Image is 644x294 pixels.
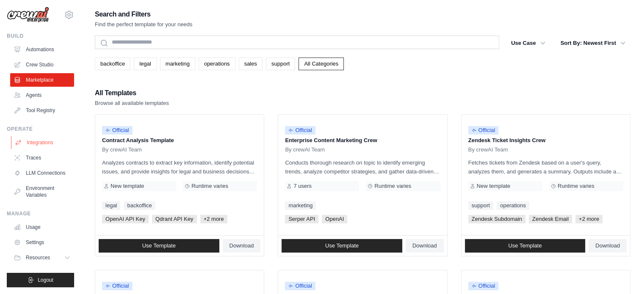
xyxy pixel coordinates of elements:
[10,104,74,117] a: Tool Registry
[102,158,257,176] p: Analyzes contracts to extract key information, identify potential issues, and provide insights fo...
[7,210,74,217] div: Manage
[529,215,572,223] span: Zendesk Email
[95,99,169,107] p: Browse all available templates
[191,183,228,190] span: Runtime varies
[102,201,120,210] a: legal
[406,239,444,253] a: Download
[595,242,620,249] span: Download
[239,58,263,70] a: sales
[95,58,130,70] a: backoffice
[468,126,499,135] span: Official
[102,126,133,135] span: Official
[575,215,603,223] span: +2 more
[7,33,74,39] div: Build
[223,239,261,253] a: Download
[285,282,315,290] span: Official
[468,158,623,176] p: Fetches tickets from Zendesk based on a user's query, analyzes them, and generates a summary. Out...
[95,20,193,29] p: Find the perfect template for your needs
[299,58,344,70] a: All Categories
[142,242,176,249] span: Use Template
[468,282,499,290] span: Official
[10,251,74,264] button: Resources
[7,7,49,23] img: Logo
[468,136,623,145] p: Zendesk Ticket Insights Crew
[102,136,257,145] p: Contract Analysis Template
[95,87,169,99] h2: All Templates
[508,242,542,249] span: Use Template
[229,242,254,249] span: Download
[285,126,315,135] span: Official
[10,73,74,87] a: Marketplace
[465,239,586,253] a: Use Template
[556,36,630,51] button: Sort By: Newest First
[282,239,402,253] a: Use Template
[10,220,74,234] a: Usage
[285,146,325,153] span: By crewAI Team
[293,183,312,190] span: 7 users
[10,151,74,165] a: Traces
[10,88,74,102] a: Agents
[11,136,75,149] a: Integrations
[468,215,525,223] span: Zendesk Subdomain
[558,183,594,190] span: Runtime varies
[102,282,133,290] span: Official
[111,183,144,190] span: New template
[506,36,550,51] button: Use Case
[200,215,227,223] span: +2 more
[160,58,195,70] a: marketing
[10,43,74,56] a: Automations
[285,215,318,223] span: Serper API
[322,215,347,223] span: OpenAI
[102,215,149,223] span: OpenAI API Key
[325,242,359,249] span: Use Template
[38,277,53,283] span: Logout
[374,183,411,190] span: Runtime varies
[412,242,437,249] span: Download
[95,8,193,20] h2: Search and Filters
[7,273,74,287] button: Logout
[589,239,627,253] a: Download
[134,58,156,70] a: legal
[10,166,74,180] a: LLM Connections
[10,236,74,249] a: Settings
[199,58,235,70] a: operations
[99,239,219,253] a: Use Template
[10,58,74,71] a: Crew Studio
[102,146,142,153] span: By crewAI Team
[468,146,508,153] span: By crewAI Team
[266,58,295,70] a: support
[7,126,74,132] div: Operate
[468,201,493,210] a: support
[285,158,440,176] p: Conducts thorough research on topic to identify emerging trends, analyze competitor strategies, a...
[124,201,155,210] a: backoffice
[497,201,529,210] a: operations
[285,201,316,210] a: marketing
[10,181,74,202] a: Environment Variables
[152,215,197,223] span: Qdrant API Key
[285,136,440,145] p: Enterprise Content Marketing Crew
[477,183,510,190] span: New template
[26,254,50,261] span: Resources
